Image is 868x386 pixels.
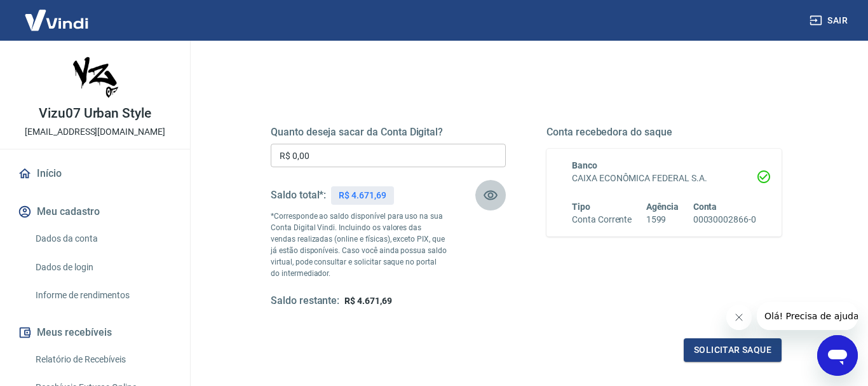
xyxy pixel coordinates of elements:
a: Início [15,160,175,188]
a: Dados da conta [31,226,175,252]
span: R$ 4.671,69 [344,296,391,306]
span: Agência [646,202,679,212]
h6: Conta Corrente [572,213,632,226]
img: 9e2ad6df-e356-4650-811d-f267dc008a75.jpeg [70,51,121,102]
h6: 1599 [646,213,679,226]
iframe: Mensagem da empresa [757,302,858,330]
img: Vindi [15,1,98,39]
iframe: Botão para abrir a janela de mensagens [817,335,858,376]
a: Dados de login [31,254,175,280]
p: [EMAIL_ADDRESS][DOMAIN_NAME] [25,125,165,139]
span: Olá! Precisa de ajuda? [8,9,107,19]
h6: CAIXA ECONÔMICA FEDERAL S.A. [572,172,756,185]
a: Informe de rendimentos [31,282,175,308]
a: Relatório de Recebíveis [31,347,175,373]
h5: Conta recebedora do saque [546,126,782,139]
p: Vizu07 Urban Style [39,107,151,120]
p: R$ 4.671,69 [339,189,386,202]
h6: 00030002866-0 [693,213,756,226]
button: Solicitar saque [684,338,782,362]
button: Meus recebíveis [15,319,175,347]
p: *Corresponde ao saldo disponível para uso na sua Conta Digital Vindi. Incluindo os valores das ve... [271,210,447,279]
button: Meu cadastro [15,198,175,226]
span: Banco [572,160,597,170]
span: Tipo [572,202,590,212]
h5: Saldo total*: [271,189,326,202]
h5: Saldo restante: [271,294,339,308]
iframe: Fechar mensagem [726,305,752,330]
button: Sair [807,9,853,32]
span: Conta [693,202,717,212]
h5: Quanto deseja sacar da Conta Digital? [271,126,506,139]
